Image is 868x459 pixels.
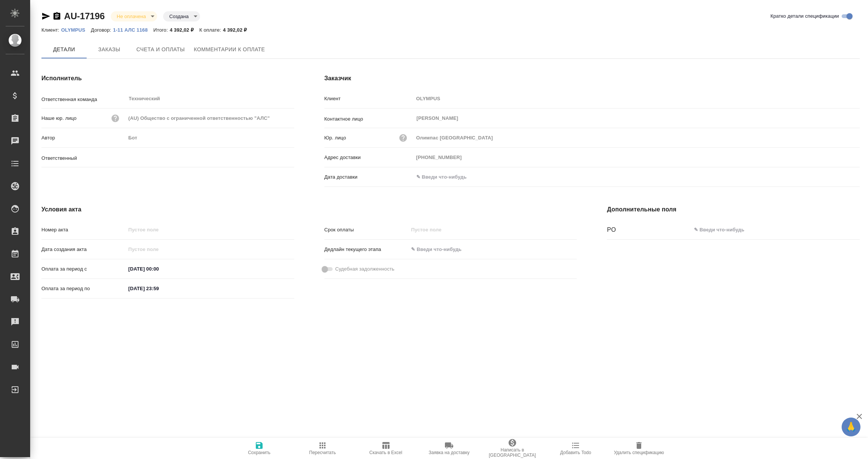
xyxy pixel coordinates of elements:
[194,45,265,54] span: Комментарии к оплате
[842,418,860,436] button: 🙏
[126,244,192,255] input: Пустое поле
[324,115,414,123] p: Контактное лицо
[845,419,857,435] span: 🙏
[91,27,113,33] p: Договор:
[113,27,153,33] p: 1-11 АЛС 1168
[41,155,126,162] p: Ответственный
[414,93,860,104] input: Пустое поле
[41,96,126,103] p: Ответственная команда
[199,27,223,33] p: К оплате:
[113,26,153,33] a: 1-11 АЛС 1168
[324,226,409,234] p: Срок оплаты
[61,26,91,33] a: OLYMPUS
[223,27,253,33] p: 4 392,02 ₽
[41,246,126,253] p: Дата создания акта
[153,27,170,33] p: Итого:
[41,134,126,142] p: Автор
[41,27,61,33] p: Клиент:
[324,173,414,181] p: Дата доставки
[61,27,91,33] p: OLYMPUS
[408,224,474,235] input: Пустое поле
[324,95,414,103] p: Клиент
[126,113,294,124] input: Пустое поле
[46,45,82,54] span: Детали
[64,11,105,21] a: AU-17196
[607,205,860,214] h4: Дополнительные поля
[335,265,394,273] span: Судебная задолженность
[324,74,860,83] h4: Заказчик
[170,27,199,33] p: 4 392,02 ₽
[41,265,126,273] p: Оплата за период с
[41,12,50,21] button: Скопировать ссылку для ЯМессенджера
[126,224,294,235] input: Пустое поле
[167,13,191,20] button: Создана
[691,224,860,235] input: ✎ Введи что-нибудь
[52,12,61,21] button: Скопировать ссылку
[126,263,192,274] input: ✎ Введи что-нибудь
[41,115,76,122] p: Наше юр. лицо
[111,11,157,21] div: Не оплачена
[607,225,691,234] div: PO
[41,74,294,83] h4: Исполнитель
[770,12,839,20] span: Кратко детали спецификации
[136,45,185,54] span: Счета и оплаты
[414,152,860,163] input: Пустое поле
[324,154,414,161] p: Адрес доставки
[91,45,127,54] span: Заказы
[41,226,126,234] p: Номер акта
[324,246,409,253] p: Дедлайн текущего этапа
[41,205,577,214] h4: Условия акта
[290,157,292,158] button: Open
[126,132,294,143] input: Пустое поле
[126,283,192,294] input: ✎ Введи что-нибудь
[115,13,148,20] button: Не оплачена
[41,285,126,292] p: Оплата за период по
[414,171,480,182] input: ✎ Введи что-нибудь
[408,244,474,255] input: ✎ Введи что-нибудь
[324,134,346,142] p: Юр. лицо
[414,132,860,143] input: Пустое поле
[163,11,200,21] div: Не оплачена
